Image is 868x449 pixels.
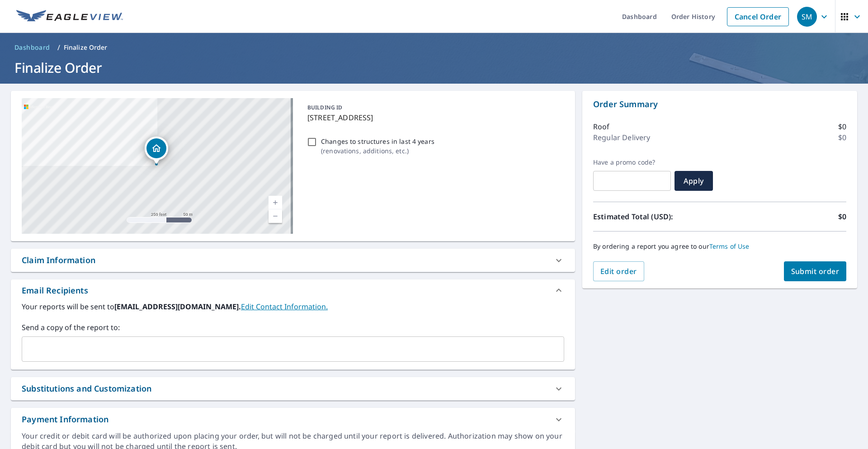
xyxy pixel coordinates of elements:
p: $0 [838,211,846,222]
div: Payment Information [11,408,575,431]
label: Send a copy of the report to: [22,322,564,333]
div: Substitutions and Customization [11,377,575,400]
p: $0 [838,121,846,132]
p: Regular Delivery [593,132,650,143]
span: Dashboard [14,43,50,52]
p: ( renovations, additions, etc. ) [321,146,434,156]
label: Have a promo code? [593,158,671,166]
p: Order Summary [593,98,846,110]
p: Estimated Total (USD): [593,211,720,222]
p: $0 [838,132,846,143]
button: Apply [675,171,713,191]
a: Cancel Order [727,7,789,26]
div: Dropped pin, building 1, Residential property, 2 Willowmere Dr South Barrington, IL 60010 [145,137,168,165]
img: EV Logo [16,10,123,24]
a: Current Level 17, Zoom In [269,196,282,209]
div: Email Recipients [11,279,575,301]
div: Payment Information [22,413,108,425]
span: Edit order [600,266,637,276]
h1: Finalize Order [11,58,857,77]
p: BUILDING ID [307,104,342,111]
a: EditContactInfo [241,302,328,312]
p: Finalize Order [64,43,108,52]
div: Substitutions and Customization [22,383,151,395]
p: Changes to structures in last 4 years [321,137,434,146]
p: By ordering a report you agree to our [593,242,846,250]
nav: breadcrumb [11,40,857,55]
button: Submit order [784,261,847,281]
li: / [57,42,60,53]
div: Claim Information [11,249,575,272]
span: Submit order [791,266,840,276]
a: Terms of Use [709,242,750,250]
p: Roof [593,121,610,132]
span: Apply [682,176,706,186]
div: Claim Information [22,254,95,266]
a: Current Level 17, Zoom Out [269,209,282,223]
b: [EMAIL_ADDRESS][DOMAIN_NAME]. [114,302,241,312]
a: Dashboard [11,40,54,55]
p: [STREET_ADDRESS] [307,112,561,123]
div: SM [797,7,817,27]
button: Edit order [593,261,644,281]
div: Email Recipients [22,284,88,297]
label: Your reports will be sent to [22,301,564,312]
